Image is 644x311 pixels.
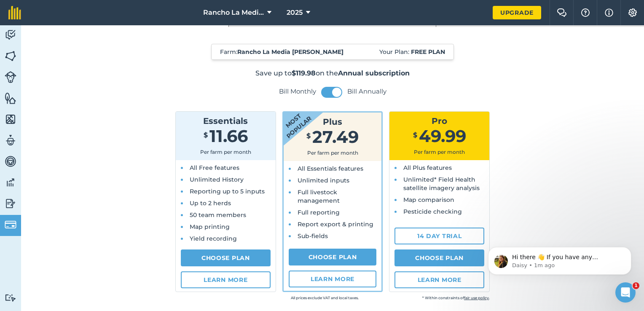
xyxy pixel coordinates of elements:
img: Two speech bubbles overlapping with the left bubble in the forefront [557,8,567,17]
strong: Free plan [411,48,445,56]
span: Reporting up to 5 inputs [190,188,265,195]
span: Rancho La Media [PERSON_NAME] [203,8,264,18]
span: 11.66 [209,126,248,146]
img: svg+xml;base64,PD94bWwgdmVyc2lvbj0iMS4wIiBlbmNvZGluZz0idXRmLTgiPz4KPCEtLSBHZW5lcmF0b3I6IEFkb2JlIE... [5,176,16,189]
img: A cog icon [628,8,638,17]
strong: Rancho La Media [PERSON_NAME] [237,48,343,56]
a: Choose Plan [181,249,271,266]
span: Report export & printing [298,220,373,228]
span: Sub-fields [298,232,328,240]
img: svg+xml;base64,PHN2ZyB4bWxucz0iaHR0cDovL3d3dy53My5vcmcvMjAwMC9zdmciIHdpZHRoPSI1NiIgaGVpZ2h0PSI2MC... [5,50,16,62]
iframe: Intercom notifications message [475,229,644,288]
img: svg+xml;base64,PD94bWwgdmVyc2lvbj0iMS4wIiBlbmNvZGluZz0idXRmLTgiPz4KPCEtLSBHZW5lcmF0b3I6IEFkb2JlIE... [5,294,16,302]
img: svg+xml;base64,PD94bWwgdmVyc2lvbj0iMS4wIiBlbmNvZGluZz0idXRmLTgiPz4KPCEtLSBHZW5lcmF0b3I6IEFkb2JlIE... [5,197,16,210]
span: All Essentials features [298,165,363,172]
span: Map comparison [403,196,454,204]
strong: $119.98 [292,69,316,77]
span: All Free features [190,164,239,172]
span: 27.49 [312,126,359,147]
span: Per farm per month [200,149,251,155]
img: svg+xml;base64,PHN2ZyB4bWxucz0iaHR0cDovL3d3dy53My5vcmcvMjAwMC9zdmciIHdpZHRoPSIxNyIgaGVpZ2h0PSIxNy... [605,8,613,18]
span: 2025 [287,8,303,18]
strong: Most popular [258,88,327,152]
label: Bill Annually [347,87,386,96]
a: fair use policy [464,295,489,300]
span: $ [413,131,417,139]
a: Learn more [289,271,377,287]
small: All prices exclude VAT and local taxes. [228,294,359,302]
span: $ [306,132,311,140]
a: Learn more [394,271,484,288]
span: All Plus features [403,164,452,172]
small: * Within constraints of . [359,294,490,302]
span: Up to 2 herds [190,199,231,207]
img: svg+xml;base64,PHN2ZyB4bWxucz0iaHR0cDovL3d3dy53My5vcmcvMjAwMC9zdmciIHdpZHRoPSI1NiIgaGVpZ2h0PSI2MC... [5,113,16,126]
a: Choose Plan [289,249,377,265]
span: Per farm per month [414,149,465,155]
span: Plus [323,117,342,127]
span: Full livestock management [298,188,340,204]
span: Yield recording [190,235,237,242]
span: Unlimited* Field Health satellite imagery analysis [403,176,480,192]
img: svg+xml;base64,PHN2ZyB4bWxucz0iaHR0cDovL3d3dy53My5vcmcvMjAwMC9zdmciIHdpZHRoPSI1NiIgaGVpZ2h0PSI2MC... [5,92,16,105]
span: Essentials [203,116,248,126]
span: 1 [633,282,639,289]
span: Unlimited inputs [298,177,349,184]
a: Choose Plan [394,249,484,266]
p: Save up to on the [118,68,547,78]
span: Farm : [220,48,343,56]
a: Learn more [181,271,271,288]
a: 14 day trial [394,228,484,244]
img: svg+xml;base64,PD94bWwgdmVyc2lvbj0iMS4wIiBlbmNvZGluZz0idXRmLTgiPz4KPCEtLSBHZW5lcmF0b3I6IEFkb2JlIE... [5,155,16,168]
strong: Annual subscription [338,69,410,77]
span: Your Plan: [379,48,445,56]
span: $ [204,131,208,139]
img: svg+xml;base64,PD94bWwgdmVyc2lvbj0iMS4wIiBlbmNvZGluZz0idXRmLTgiPz4KPCEtLSBHZW5lcmF0b3I6IEFkb2JlIE... [5,29,16,41]
span: Pro [432,116,447,126]
iframe: Intercom live chat [615,282,636,303]
img: A question mark icon [580,8,590,17]
span: Unlimited History [190,176,244,183]
img: svg+xml;base64,PD94bWwgdmVyc2lvbj0iMS4wIiBlbmNvZGluZz0idXRmLTgiPz4KPCEtLSBHZW5lcmF0b3I6IEFkb2JlIE... [5,134,16,147]
img: svg+xml;base64,PD94bWwgdmVyc2lvbj0iMS4wIiBlbmNvZGluZz0idXRmLTgiPz4KPCEtLSBHZW5lcmF0b3I6IEFkb2JlIE... [5,71,16,83]
img: svg+xml;base64,PD94bWwgdmVyc2lvbj0iMS4wIiBlbmNvZGluZz0idXRmLTgiPz4KPCEtLSBHZW5lcmF0b3I6IEFkb2JlIE... [5,219,16,231]
img: fieldmargin Logo [8,6,21,19]
label: Bill Monthly [279,87,316,96]
span: Pesticide checking [403,208,462,215]
span: Per farm per month [307,150,358,156]
a: Upgrade [493,6,541,19]
span: 49.99 [419,126,466,146]
span: Map printing [190,223,230,231]
span: 50 team members [190,211,246,219]
span: Full reporting [298,209,340,216]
